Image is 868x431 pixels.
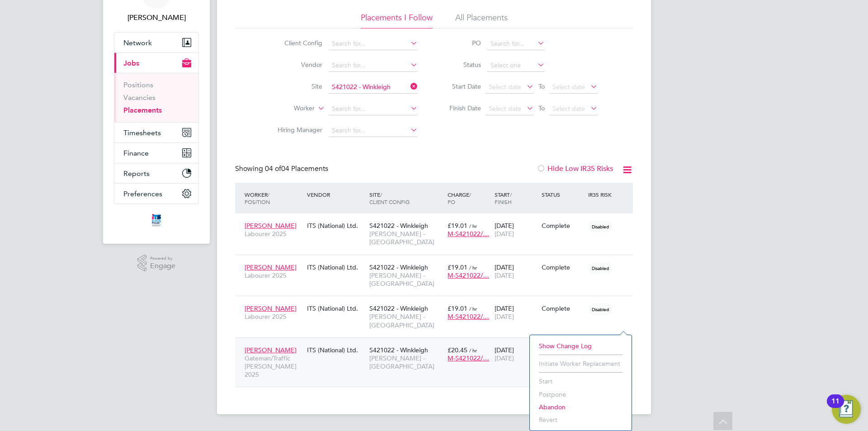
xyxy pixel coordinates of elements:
label: Finish Date [440,104,481,112]
label: Hiring Manager [270,126,322,134]
a: [PERSON_NAME]Labourer 2025ITS (National) Ltd.S421022 - Winkleigh[PERSON_NAME] - [GEOGRAPHIC_DATA]... [242,299,633,307]
span: £20.45 [448,346,467,354]
input: Search for... [329,124,418,137]
li: Initiate Worker Replacement [534,357,627,370]
div: ITS (National) Ltd. [305,300,367,317]
span: [DATE] [495,313,514,321]
button: Open Resource Center, 11 new notifications [832,395,861,424]
span: / hr [469,305,477,312]
span: £19.01 [448,263,467,271]
span: [PERSON_NAME] [245,222,297,230]
label: Site [270,82,322,90]
div: Complete [542,304,584,313]
div: [DATE] [492,341,539,367]
span: M-S421022/… [448,271,489,279]
li: Show change log [534,340,627,352]
span: Labourer 2025 [245,230,302,238]
span: Engage [150,262,175,270]
span: 04 Placements [265,164,328,173]
div: ITS (National) Ltd. [305,217,367,234]
span: To [536,81,547,92]
li: Revert [534,413,627,426]
div: IR35 Risk [586,186,617,203]
span: S421022 - Winkleigh [369,346,428,354]
span: Disabled [588,221,613,232]
div: ITS (National) Ltd. [305,341,367,359]
div: Status [539,186,586,203]
button: Finance [114,143,198,163]
button: Preferences [114,184,198,204]
span: £19.01 [448,304,467,313]
span: / Client Config [369,191,410,205]
span: Timesheets [123,128,161,137]
a: [PERSON_NAME]Labourer 2025ITS (National) Ltd.S421022 - Winkleigh[PERSON_NAME] - [GEOGRAPHIC_DATA]... [242,217,633,224]
label: Client Config [270,39,322,47]
input: Search for... [329,81,418,94]
input: Search for... [329,59,418,72]
span: [PERSON_NAME] [245,346,297,354]
div: Jobs [114,73,198,122]
li: Start [534,375,627,388]
li: Abandon [534,401,627,413]
a: Vacancies [123,93,156,102]
img: itsconstruction-logo-retina.png [150,213,163,227]
a: Powered byEngage [137,255,176,272]
span: [PERSON_NAME] [245,304,297,313]
span: [PERSON_NAME] - [GEOGRAPHIC_DATA] [369,230,443,246]
span: / Position [245,191,270,205]
span: [DATE] [495,354,514,362]
label: Vendor [270,61,322,69]
span: S421022 - Winkleigh [369,263,428,271]
div: [DATE] [492,217,539,242]
div: Complete [542,263,584,271]
span: £19.01 [448,222,467,230]
div: Vendor [305,186,367,203]
span: / hr [469,347,477,354]
div: 11 [831,401,840,413]
span: 04 of [265,164,281,173]
li: Placements I Follow [361,12,433,28]
span: Select date [489,104,521,113]
label: PO [440,39,481,47]
span: / Finish [495,191,512,205]
span: Reports [123,169,150,178]
li: All Placements [455,12,508,28]
span: Labourer 2025 [245,313,302,321]
input: Select one [487,59,545,72]
label: Hide Low IR35 Risks [537,164,613,173]
span: Gateman/Traffic [PERSON_NAME] 2025 [245,354,302,379]
span: / PO [448,191,471,205]
span: Jobs [123,59,139,67]
span: S421022 - Winkleigh [369,304,428,313]
button: Reports [114,163,198,183]
span: [DATE] [495,271,514,279]
input: Search for... [487,38,545,50]
span: [PERSON_NAME] - [GEOGRAPHIC_DATA] [369,313,443,329]
a: [PERSON_NAME]Gateman/Traffic [PERSON_NAME] 2025ITS (National) Ltd.S421022 - Winkleigh[PERSON_NAME... [242,341,633,349]
span: Network [123,38,152,47]
div: ITS (National) Ltd. [305,259,367,276]
div: Site [367,186,445,210]
span: Tim Lerwill [114,12,199,23]
div: Complete [542,222,584,230]
span: To [536,102,547,114]
span: [PERSON_NAME] - [GEOGRAPHIC_DATA] [369,271,443,288]
span: / hr [469,264,477,271]
button: Network [114,33,198,52]
span: Select date [489,83,521,91]
span: Select date [552,83,585,91]
div: Showing [235,164,330,174]
span: S421022 - Winkleigh [369,222,428,230]
div: [DATE] [492,259,539,284]
div: Worker [242,186,305,210]
label: Start Date [440,82,481,90]
span: Labourer 2025 [245,271,302,279]
span: Finance [123,149,149,157]
div: [DATE] [492,300,539,325]
span: Disabled [588,303,613,315]
input: Search for... [329,38,418,50]
div: Start [492,186,539,210]
a: Go to home page [114,213,199,227]
a: [PERSON_NAME]Labourer 2025ITS (National) Ltd.S421022 - Winkleigh[PERSON_NAME] - [GEOGRAPHIC_DATA]... [242,258,633,266]
span: [DATE] [495,230,514,238]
